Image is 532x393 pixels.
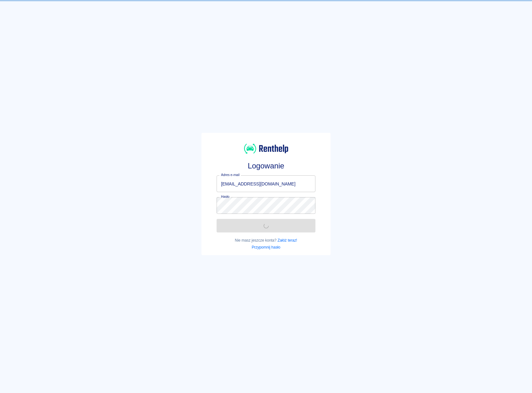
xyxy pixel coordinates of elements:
label: Adres e-mail [221,173,239,177]
h3: Logowanie [217,161,315,170]
a: Przypomnij hasło [252,245,280,249]
p: Nie masz jeszcze konta? [217,238,315,243]
a: Załóż teraz! [278,238,297,243]
label: Hasło [221,194,230,199]
img: Renthelp logo [244,143,288,155]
